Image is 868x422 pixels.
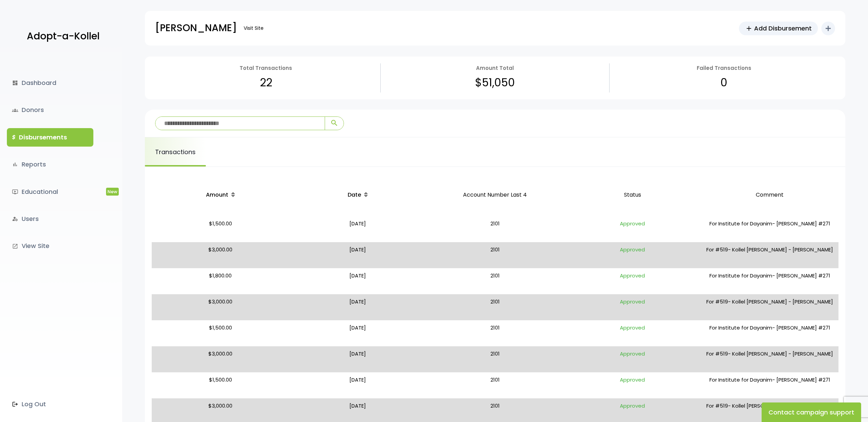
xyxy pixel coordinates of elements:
p: [DATE] [292,401,424,422]
i: launch [12,243,18,249]
a: Transactions [145,137,206,166]
a: $Disbursements [7,128,93,147]
p: 2101 [429,349,561,370]
a: ondemand_videoEducationalNew [7,183,93,201]
span: search [330,119,338,127]
p: Approved [567,323,698,344]
span: Add Disbursement [754,24,812,33]
p: For #519- Kollel [PERSON_NAME] - [PERSON_NAME] [704,401,836,422]
p: Approved [567,297,698,318]
p: For Institute for Dayanim- [PERSON_NAME] #271 [704,323,836,344]
i: bar_chart [12,161,18,167]
i: $ [12,133,15,142]
p: 2101 [429,401,561,422]
p: For Institute for Dayanim- [PERSON_NAME] #271 [704,375,836,396]
p: Status [567,183,698,207]
p: Approved [567,401,698,422]
a: Adopt-a-Kollel [23,20,100,53]
span: Date [348,191,361,199]
p: 0 [720,73,727,92]
p: [DATE] [292,323,424,344]
p: $3,000.00 [154,349,286,370]
p: For #519- Kollel [PERSON_NAME] - [PERSON_NAME] [704,297,836,318]
p: For Institute for Dayanim- [PERSON_NAME] #271 [704,219,836,239]
button: Contact campaign support [762,402,861,422]
button: search [325,117,344,130]
p: Approved [567,219,698,239]
p: 2101 [429,271,561,291]
p: For Institute for Dayanim- [PERSON_NAME] #271 [704,271,836,291]
a: Log Out [7,395,93,413]
p: [DATE] [292,375,424,396]
a: launchView Site [7,237,93,255]
i: ondemand_video [12,189,18,195]
p: Amount Total [476,63,514,73]
p: Failed Transactions [697,63,751,73]
p: [PERSON_NAME] [155,20,237,37]
p: [DATE] [292,245,424,265]
p: $1,800.00 [154,271,286,291]
a: addAdd Disbursement [739,22,818,35]
p: 2101 [429,323,561,344]
p: 2101 [429,219,561,239]
i: add [824,24,832,33]
p: 22 [260,73,272,92]
span: Amount [206,191,228,199]
p: 2101 [429,297,561,318]
p: $51,050 [475,73,515,92]
a: bar_chartReports [7,155,93,174]
a: dashboardDashboard [7,74,93,92]
p: For #519- Kollel [PERSON_NAME] - [PERSON_NAME] [704,349,836,370]
i: dashboard [12,80,18,86]
span: add [745,25,753,32]
p: Total Transactions [240,63,292,73]
p: $1,500.00 [154,219,286,239]
p: Approved [567,375,698,396]
button: add [821,22,835,35]
p: $3,000.00 [154,245,286,265]
p: $1,500.00 [154,375,286,396]
p: Account Number Last 4 [429,183,561,207]
p: 2101 [429,245,561,265]
p: 2101 [429,375,561,396]
p: [DATE] [292,271,424,291]
p: Comment [704,183,836,207]
p: [DATE] [292,297,424,318]
a: Visit Site [240,22,267,35]
p: Approved [567,271,698,291]
a: groupsDonors [7,101,93,119]
span: New [106,188,119,196]
p: $3,000.00 [154,401,286,422]
p: Adopt-a-Kollel [27,28,100,45]
p: [DATE] [292,219,424,239]
span: groups [12,107,18,113]
p: [DATE] [292,349,424,370]
i: manage_accounts [12,216,18,222]
a: manage_accountsUsers [7,210,93,228]
p: $3,000.00 [154,297,286,318]
p: Approved [567,349,698,370]
p: For #519- Kollel [PERSON_NAME] - [PERSON_NAME] [704,245,836,265]
p: $1,500.00 [154,323,286,344]
p: Approved [567,245,698,265]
